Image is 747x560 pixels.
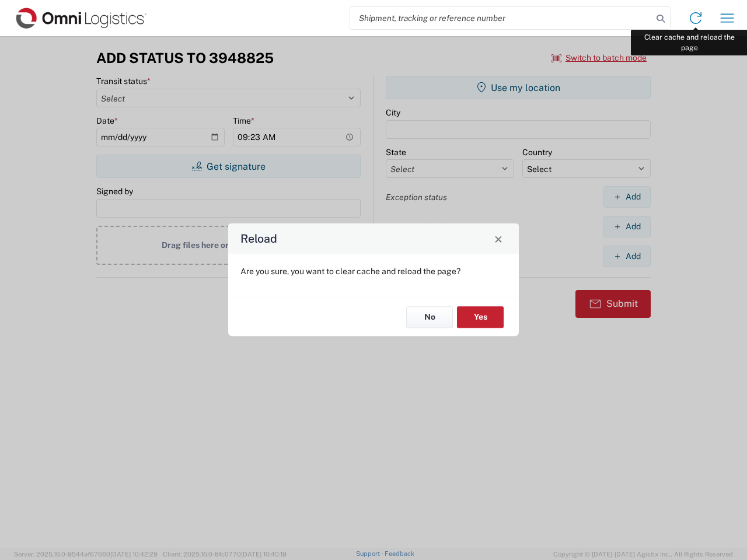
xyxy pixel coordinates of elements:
button: No [406,306,453,328]
button: Close [490,230,507,247]
button: Yes [457,306,504,328]
input: Shipment, tracking or reference number [350,7,652,29]
h4: Reload [240,230,277,247]
p: Are you sure, you want to clear cache and reload the page? [240,266,507,276]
